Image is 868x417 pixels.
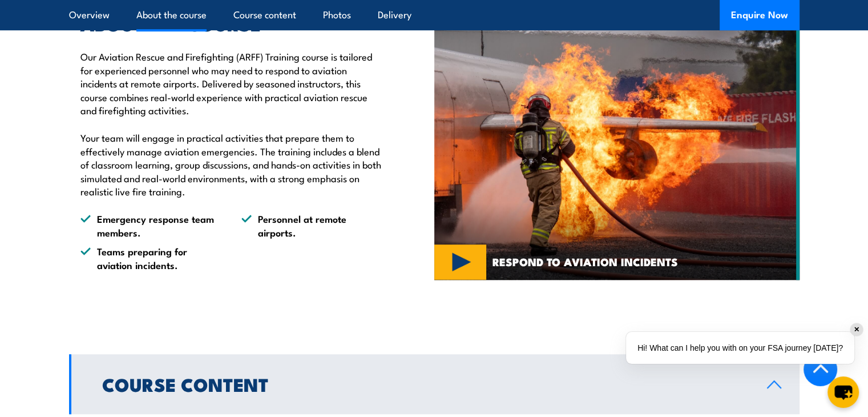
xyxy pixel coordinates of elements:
p: Your team will engage in practical activities that prepare them to effectively manage aviation em... [80,131,382,198]
button: chat-button [827,376,859,408]
li: Teams preparing for aviation incidents. [80,244,221,271]
h2: Course Content [102,376,749,392]
div: Hi! What can I help you with on your FSA journey [DATE]? [626,332,854,364]
a: Course Content [69,354,800,414]
p: Our Aviation Rescue and Firefighting (ARFF) Training course is tailored for experienced personnel... [80,50,382,117]
h2: ABOUT THE COURSE [80,15,382,31]
div: ✕ [850,323,863,336]
li: Emergency response team members. [80,212,221,239]
span: RESPOND TO AVIATION INCIDENTS [492,256,678,267]
img: FSA LF Aviation – 09 [434,7,800,280]
li: Personnel at remote airports. [241,212,382,239]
